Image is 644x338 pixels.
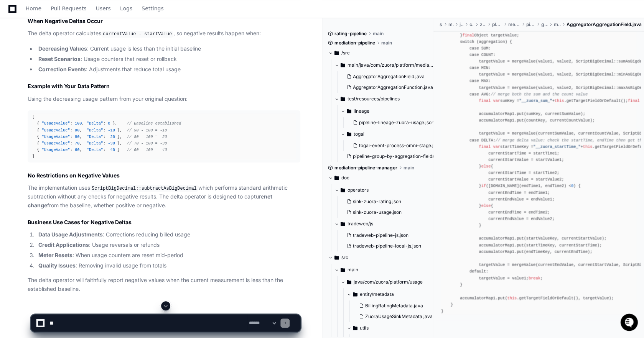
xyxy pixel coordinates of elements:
[120,134,122,139] span: ,
[334,253,339,262] svg: Directory
[127,134,167,139] span: // 80 - 100 = -20
[75,141,79,145] span: 70
[38,262,76,268] strong: Quality Issues
[79,141,82,145] span: ,
[87,134,103,139] span: "Delta"
[353,232,408,238] span: tradeweb-pipeline-js.json
[479,98,491,103] span: final
[8,31,140,43] div: Welcome
[341,254,348,261] span: src
[79,128,82,132] span: ,
[334,184,428,196] button: operators
[462,33,474,38] span: final
[404,165,414,171] span: main
[36,240,300,249] li: : Usage reversals or refunds
[479,144,491,149] span: final
[87,141,103,145] span: "Delta"
[341,128,440,140] button: togai
[37,147,39,152] span: {
[334,59,434,71] button: main/java/com/zuora/platform/mediation/pipeline/graph/model
[36,65,300,74] li: : Adjustments that reduce total usage
[51,6,86,11] span: Pull Requests
[354,108,369,114] span: lineage
[341,219,345,228] svg: Directory
[350,117,436,128] button: pipeline-lineage-zuora-usage.json
[117,134,120,139] span: }
[117,147,120,152] span: }
[341,94,345,103] svg: Directory
[619,313,640,333] iframe: Open customer support
[8,57,21,71] img: 1736555170064-99ba0984-63c1-480f-8ee9-699278ef63ed
[334,165,397,171] span: mediation-pipeline-manager
[353,199,401,205] span: sink-zuora-rating.json
[344,241,423,251] button: tradeweb-pipeline-local-js.json
[38,251,72,258] strong: Meter Resets
[353,84,433,90] span: AggregatorAggregationFunction.java
[108,141,115,145] span: -30
[38,241,89,248] strong: Credit Applications
[344,82,433,93] button: AggregatorAggregationFunction.java
[353,290,357,299] svg: Directory
[32,154,35,158] span: ]
[354,131,364,137] span: togai
[38,55,81,62] strong: Reset Scenarios
[353,74,425,80] span: AggregatorAggregationField.java
[356,300,433,311] button: BillingRatingMetadata.java
[108,121,110,125] span: 0
[328,47,428,59] button: /src
[32,114,35,119] span: [
[334,40,375,46] span: mediation-pipeline
[70,141,72,145] span: :
[75,128,79,132] span: 90
[87,147,103,152] span: "Delta"
[529,276,540,280] span: break
[348,96,400,102] span: test/resources/pipelines
[481,164,491,169] span: else
[142,6,163,11] span: Settings
[103,141,105,145] span: :
[115,121,117,125] span: ,
[87,128,103,132] span: "Delta"
[120,128,122,132] span: ,
[373,31,384,37] span: main
[28,171,300,179] h2: No Restrictions on Negative Values
[507,295,517,300] span: this
[341,61,345,70] svg: Directory
[70,128,72,132] span: :
[117,141,120,145] span: }
[127,147,167,152] span: // 60 - 100 = -40
[117,128,120,132] span: }
[37,141,39,145] span: {
[8,8,23,23] img: PlayerZero
[341,50,350,56] span: /src
[90,185,198,192] code: ScriptBigDecimal::subtractAsBigDecimal
[75,147,79,152] span: 60
[334,264,434,276] button: main
[75,134,79,139] span: 80
[359,143,441,149] span: togai-event-process-omni-stage.json
[348,221,373,227] span: tradeweb/js
[493,144,500,149] span: var
[344,207,423,218] button: sink-zuora-usage.json
[37,134,39,139] span: {
[38,66,86,72] strong: Correction Events
[36,230,300,239] li: : Corrections reducing billed usage
[526,21,535,28] span: pipeline
[334,31,367,37] span: rating-pipeline
[28,193,272,208] strong: net change
[350,140,441,151] button: togai-event-process-omni-stage.json
[341,105,440,117] button: lineage
[448,21,453,28] span: main
[101,31,173,38] code: currentValue - startValue
[42,134,70,139] span: "UsageValue"
[460,21,463,28] span: java
[108,147,115,152] span: -40
[28,17,300,25] h2: When Negative Deltas Occur
[42,141,70,145] span: "UsageValue"
[82,121,84,125] span: ,
[347,130,351,139] svg: Directory
[481,203,491,208] span: else
[96,6,111,11] span: Users
[108,128,115,132] span: -10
